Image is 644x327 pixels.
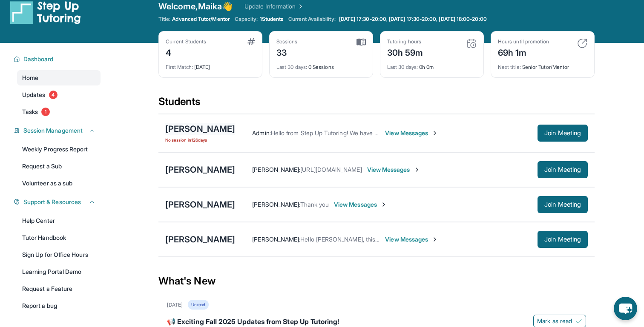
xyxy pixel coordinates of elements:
[166,45,206,59] div: 4
[22,91,46,99] span: Updates
[158,262,595,300] div: What's New
[276,64,307,70] span: Last 30 days :
[17,230,101,245] a: Tutor Handbook
[538,231,588,248] button: Join Meeting
[544,131,581,136] span: Join Meeting
[20,55,95,63] button: Dashboard
[300,166,362,173] span: [URL][DOMAIN_NAME]
[334,200,387,209] span: View Messages
[166,59,255,71] div: [DATE]
[498,64,521,70] span: Next title :
[172,16,229,23] span: Advanced Tutor/Mentor
[538,125,588,142] button: Join Meeting
[167,301,183,308] div: [DATE]
[544,237,581,242] span: Join Meeting
[431,236,438,243] img: Chevron-Right
[17,176,101,191] a: Volunteer as a sub
[23,198,81,206] span: Support & Resources
[165,233,235,245] div: [PERSON_NAME]
[17,70,101,85] a: Home
[10,0,81,24] img: logo
[385,235,438,244] span: View Messages
[339,16,487,23] span: [DATE] 17:30-20:00, [DATE] 17:30-20:00, [DATE] 18:00-20:00
[165,199,235,210] div: [PERSON_NAME]
[17,104,101,119] a: Tasks1
[235,16,258,23] span: Capacity:
[577,38,587,48] img: card
[158,95,595,114] div: Students
[431,130,438,136] img: Chevron-Right
[17,247,101,262] a: Sign Up for Office Hours
[337,16,489,23] a: [DATE] 17:30-20:00, [DATE] 17:30-20:00, [DATE] 18:00-20:00
[300,201,329,208] span: Thank you
[165,123,235,135] div: [PERSON_NAME]
[537,317,572,325] span: Mark as read
[538,161,588,178] button: Join Meeting
[17,264,101,279] a: Learning Portal Demo
[244,2,304,11] a: Update Information
[387,38,423,45] div: Tutoring hours
[300,236,546,243] span: Hello [PERSON_NAME], this is [PERSON_NAME] mom. Yes [DATE] sounds good, thank you!
[260,16,284,23] span: 1 Students
[385,129,438,137] span: View Messages
[17,213,101,228] a: Help Center
[165,164,235,176] div: [PERSON_NAME]
[498,45,549,59] div: 69h 1m
[380,201,387,208] img: Chevron-Right
[166,64,193,70] span: First Match :
[498,38,549,45] div: Hours until promotion
[296,2,304,11] img: Chevron Right
[20,126,95,135] button: Session Management
[20,198,95,206] button: Support & Resources
[575,318,582,324] img: Mark as read
[49,91,57,99] span: 4
[17,142,101,157] a: Weekly Progress Report
[276,38,298,45] div: Sessions
[538,196,588,213] button: Join Meeting
[188,300,208,310] div: Unread
[22,108,38,116] span: Tasks
[22,74,38,82] span: Home
[356,38,366,46] img: card
[165,136,235,143] span: No session in 126 days
[41,108,50,116] span: 1
[158,0,233,12] span: Welcome, Maika 👋
[252,201,300,208] span: [PERSON_NAME] :
[252,236,300,243] span: [PERSON_NAME] :
[17,87,101,102] a: Updates4
[367,165,420,174] span: View Messages
[544,167,581,172] span: Join Meeting
[414,166,420,173] img: Chevron-Right
[614,297,637,320] button: chat-button
[252,166,300,173] span: [PERSON_NAME] :
[387,64,418,70] span: Last 30 days :
[498,59,587,71] div: Senior Tutor/Mentor
[276,59,366,71] div: 0 Sessions
[466,38,477,48] img: card
[252,129,270,136] span: Admin :
[276,45,298,59] div: 33
[158,16,170,23] span: Title:
[23,55,54,63] span: Dashboard
[387,45,423,59] div: 30h 59m
[17,298,101,313] a: Report a bug
[23,126,83,135] span: Session Management
[288,16,335,23] span: Current Availability:
[387,59,477,71] div: 0h 0m
[17,159,101,174] a: Request a Sub
[17,281,101,296] a: Request a Feature
[166,38,206,45] div: Current Students
[544,202,581,207] span: Join Meeting
[247,38,255,45] img: card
